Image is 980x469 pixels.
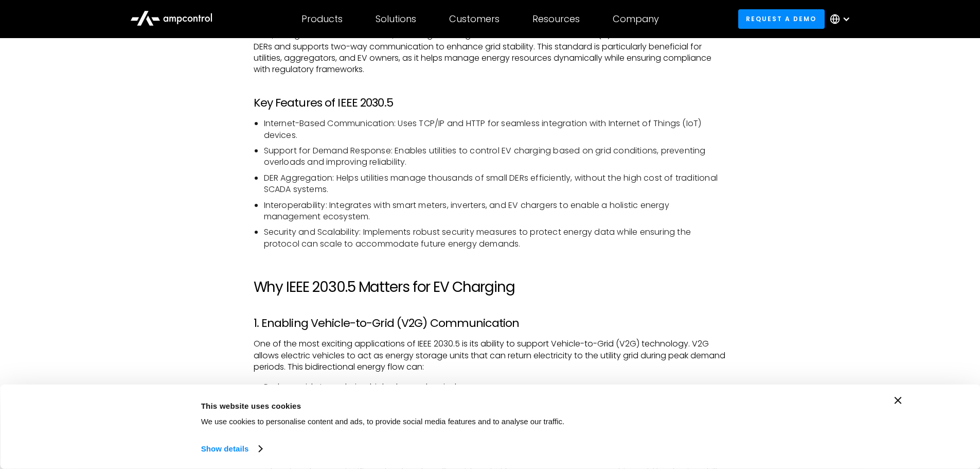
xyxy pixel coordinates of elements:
[449,13,500,25] div: Customers
[201,417,565,426] span: We use cookies to personalise content and ads, to provide social media features and to analyse ou...
[613,13,659,25] div: Company
[532,13,580,25] div: Resources
[728,397,876,427] button: Okay
[254,338,727,373] p: One of the most exciting applications of IEEE 2030.5 is its ability to support Vehicle-to-Grid (V...
[254,18,727,76] p: IEEE 2030.5 is a communication standard designed to facilitate secure and efficient data exchange...
[201,399,705,412] div: This website uses cookies
[376,13,416,25] div: Solutions
[264,145,727,168] li: Support for Demand Response: Enables utilities to control EV charging based on grid conditions, p...
[264,381,727,393] li: Reduce grid stress during high-demand periods.
[264,200,727,223] li: Interoperability: Integrates with smart meters, inverters, and EV chargers to enable a holistic e...
[301,13,343,25] div: Products
[201,441,262,457] a: Show details
[264,118,727,141] li: Internet-Based Communication: Uses TCP/IP and HTTP for seamless integration with Internet of Thin...
[254,96,727,110] h3: Key Features of IEEE 2030.5
[264,227,727,250] li: Security and Scalability: Implements robust security measures to protect energy data while ensuri...
[254,317,727,330] h3: 1. Enabling Vehicle-to-Grid (V2G) Communication
[254,279,727,296] h2: Why IEEE 2030.5 Matters for EV Charging
[738,9,825,28] a: Request a demo
[895,397,902,404] button: Close banner
[264,172,727,196] li: DER Aggregation: Helps utilities manage thousands of small DERs efficiently, without the high cos...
